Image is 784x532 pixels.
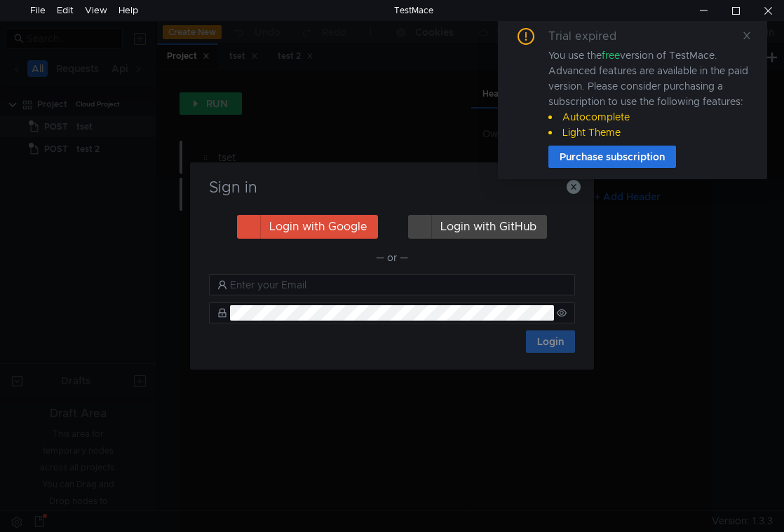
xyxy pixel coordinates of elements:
[602,49,620,62] span: free
[237,215,378,239] button: Login with Google
[548,109,750,125] li: Autocomplete
[548,48,750,140] div: You use the version of TestMace. Advanced features are available in the paid version. Please cons...
[548,146,676,168] button: Purchase subscription
[548,28,633,45] div: Trial expired
[548,125,750,140] li: Light Theme
[207,179,577,196] h3: Sign in
[408,215,547,239] button: Login with GitHub
[209,249,575,266] div: — or —
[230,277,567,293] input: Enter your Email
